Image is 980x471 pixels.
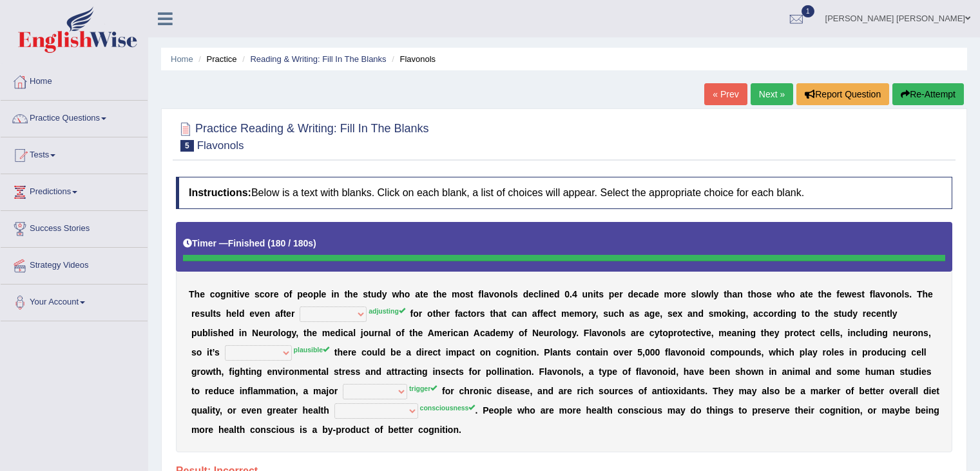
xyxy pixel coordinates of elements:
[572,289,577,299] b: 4
[569,308,574,319] b: e
[237,289,240,299] b: i
[890,289,896,299] b: n
[341,328,343,338] b: i
[267,238,271,248] b: (
[751,289,756,299] b: h
[740,308,746,319] b: g
[436,289,442,299] b: h
[548,308,553,319] b: c
[655,308,660,319] b: e
[213,328,218,338] b: s
[455,308,458,319] b: f
[250,54,386,64] a: Reading & Writing: Fill In The Blanks
[265,289,271,299] b: o
[226,289,232,299] b: n
[191,328,197,338] b: p
[218,328,224,338] b: h
[205,308,211,319] b: u
[818,308,824,319] b: h
[727,308,733,319] b: k
[599,289,604,299] b: s
[278,328,281,338] b: l
[183,239,316,248] h5: Timer —
[732,289,737,299] b: a
[834,308,839,319] b: s
[275,308,280,319] b: a
[928,289,933,299] b: e
[283,289,289,299] b: o
[271,238,313,248] b: 180 / 180s
[289,289,293,299] b: f
[200,289,205,299] b: e
[777,289,784,299] b: w
[704,83,747,105] a: « Prev
[866,308,871,319] b: e
[1,285,148,317] a: Your Account
[213,308,216,319] b: t
[863,308,866,319] b: r
[280,328,286,338] b: o
[644,308,649,319] b: a
[838,308,841,319] b: t
[714,308,722,319] b: m
[512,308,517,319] b: c
[286,308,291,319] b: e
[840,289,845,299] b: e
[399,289,405,299] b: h
[313,238,316,248] b: )
[389,328,391,338] b: l
[554,289,560,299] b: d
[197,139,244,152] small: Flavonols
[171,54,193,64] a: Home
[570,289,572,299] b: .
[783,308,785,319] b: i
[260,308,265,319] b: e
[195,53,236,65] li: Practice
[821,289,827,299] b: h
[470,289,474,299] b: t
[704,289,711,299] b: w
[208,328,211,338] b: l
[564,289,570,299] b: 0
[892,308,898,319] b: y
[229,328,235,338] b: d
[582,289,588,299] b: u
[215,289,221,299] b: o
[410,308,414,319] b: f
[252,328,258,338] b: N
[609,289,615,299] b: p
[628,289,633,299] b: d
[195,308,200,319] b: e
[654,289,659,299] b: e
[588,308,591,319] b: r
[681,289,686,299] b: e
[274,289,279,299] b: e
[389,53,436,65] li: Flavonols
[280,308,283,319] b: f
[887,308,890,319] b: t
[258,328,264,338] b: e
[902,289,905,299] b: l
[714,289,719,299] b: y
[383,328,389,338] b: a
[510,289,513,299] b: l
[639,289,644,299] b: c
[471,308,477,319] b: o
[296,328,298,338] b: ,
[260,289,265,299] b: c
[633,289,639,299] b: e
[748,289,751,299] b: t
[677,308,682,319] b: x
[313,289,319,299] b: p
[649,308,655,319] b: g
[724,289,727,299] b: t
[796,83,889,105] button: Report Question
[668,308,673,319] b: s
[875,289,880,299] b: a
[291,308,294,319] b: r
[447,308,450,319] b: r
[499,289,505,299] b: n
[334,289,340,299] b: n
[312,328,317,338] b: e
[433,289,436,299] b: t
